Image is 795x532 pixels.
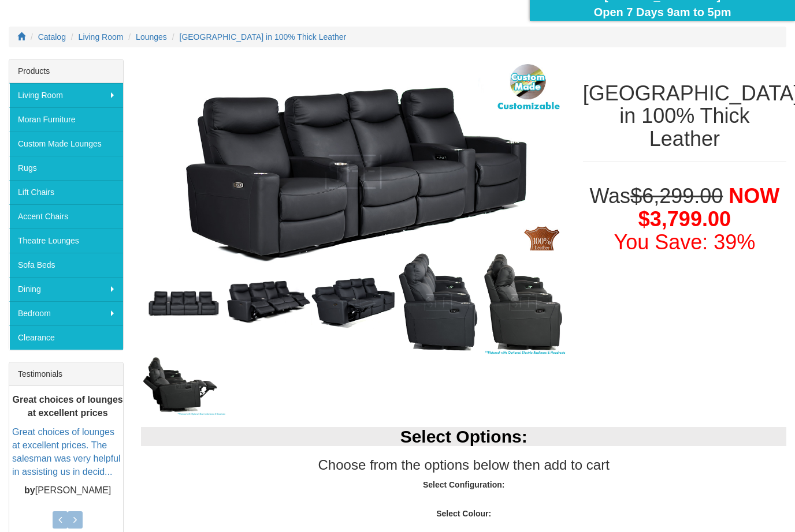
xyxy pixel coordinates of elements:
a: Living Room [9,83,123,107]
font: You Save: 39% [614,230,755,254]
a: Sofa Beds [9,253,123,277]
strong: Select Colour: [436,509,491,518]
a: Theatre Lounges [9,228,123,253]
a: Lounges [136,32,167,42]
strong: Select Configuration: [423,480,505,489]
span: NOW $3,799.00 [638,184,779,231]
a: Dining [9,277,123,301]
div: Testimonials [9,362,123,386]
div: Products [9,59,123,83]
a: Bedroom [9,301,123,325]
h1: [GEOGRAPHIC_DATA] in 100% Thick Leather [583,82,786,151]
a: Lift Chairs [9,180,123,204]
a: Custom Made Lounges [9,132,123,156]
del: $6,299.00 [630,184,723,208]
a: Accent Chairs [9,204,123,228]
a: Clearance [9,325,123,350]
a: Living Room [79,32,124,42]
h1: Was [583,185,786,253]
a: Rugs [9,156,123,180]
p: [PERSON_NAME] [12,484,123,497]
a: Moran Furniture [9,107,123,132]
a: Great choices of lounges at excellent prices. The salesman was very helpful in assisting us in de... [12,427,121,477]
b: by [24,485,35,495]
b: Select Options: [400,427,527,446]
a: [GEOGRAPHIC_DATA] in 100% Thick Leather [180,32,347,42]
b: Great choices of lounges at excellent prices [13,395,123,418]
a: Catalog [38,32,66,42]
h3: Choose from the options below then add to cart [141,458,786,473]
